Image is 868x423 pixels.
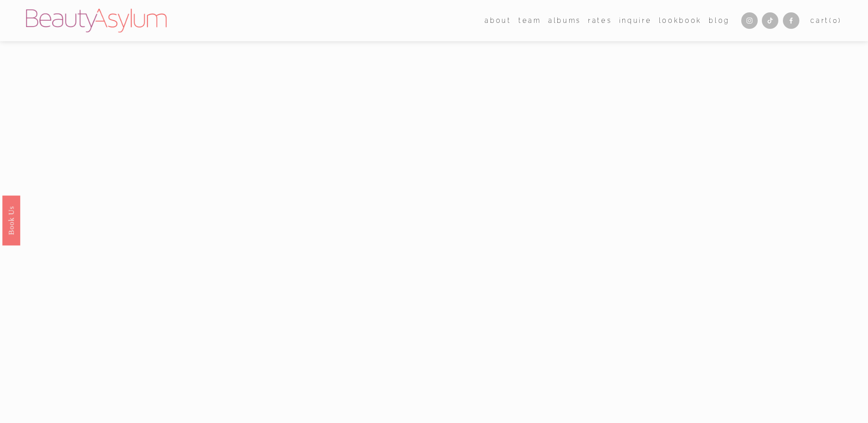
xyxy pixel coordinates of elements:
[619,14,652,27] a: Inquire
[829,16,842,24] span: ( )
[762,12,778,29] a: TikTok
[659,14,702,27] a: Lookbook
[810,15,842,27] a: Cart(0)
[485,15,511,27] span: about
[2,195,20,245] a: Book Us
[588,14,612,27] a: Rates
[709,14,730,27] a: Blog
[485,14,511,27] a: folder dropdown
[518,15,541,27] span: team
[783,12,799,29] a: Facebook
[518,14,541,27] a: folder dropdown
[26,9,167,33] img: Beauty Asylum | Bridal Hair &amp; Makeup Charlotte &amp; Atlanta
[833,16,839,24] span: 0
[741,12,758,29] a: Instagram
[548,14,581,27] a: albums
